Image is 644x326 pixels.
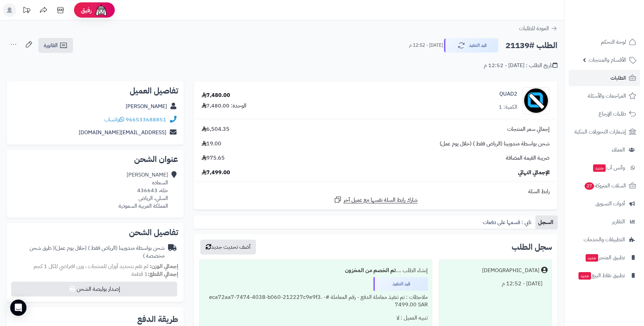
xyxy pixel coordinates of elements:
[10,300,26,316] div: Open Intercom Messenger
[204,311,428,325] div: تنبيه العميل : لا
[584,181,626,190] span: السلات المتروكة
[334,196,418,204] a: شارك رابط السلة نفسها مع عميل آخر
[569,267,640,284] a: تطبيق نقاط البيعجديد
[79,128,166,137] a: [EMAIL_ADDRESS][DOMAIN_NAME]
[505,39,557,53] h2: الطلب #21139
[569,106,640,122] a: طلبات الإرجاع
[569,160,640,176] a: وآتس آبجديد
[484,62,557,69] div: تاريخ الطلب : [DATE] - 12:52 م
[499,90,517,98] a: QUAD2
[612,217,625,226] span: التقارير
[512,243,552,251] h3: سجل الطلب
[569,213,640,230] a: التقارير
[574,127,626,137] span: إشعارات التحويلات البنكية
[34,262,148,270] span: لم تقم بتحديد أوزان للمنتجات ، وزن افتراضي للكل 1 كجم
[482,267,539,274] div: [DEMOGRAPHIC_DATA]
[569,178,640,194] a: السلات المتروكة27
[373,277,428,291] div: قيد التنفيذ
[12,228,178,237] h2: تفاصيل الشحن
[612,145,625,155] span: العملاء
[499,103,517,111] div: الكمية: 1
[569,70,640,86] a: الطلبات
[593,164,606,172] span: جديد
[444,38,498,53] button: قيد التنفيذ
[601,37,626,47] span: لوحة التحكم
[202,91,230,99] div: 7,480.00
[202,154,225,162] span: 975.65
[595,199,625,208] span: أدوات التسويق
[578,272,591,280] span: جديد
[409,42,443,49] small: [DATE] - 12:52 م
[137,315,178,323] h2: طريقة الدفع
[523,87,549,114] img: no_image-90x90.png
[204,264,428,277] div: إنشاء الطلب ....
[38,38,73,53] a: الفاتورة
[569,231,640,248] a: التطبيقات والخدمات
[592,163,625,172] span: وآتس آب
[11,282,177,297] button: إصدار بوليصة الشحن
[440,140,550,148] span: شحن بواسطة مندوبينا (الرياض فقط ) (خلال يوم عمل)
[610,73,626,83] span: الطلبات
[344,196,418,204] span: شارك رابط السلة نفسها مع عميل آخر
[44,41,58,49] span: الفاتورة
[569,196,640,212] a: أدوات التسويق
[204,291,428,312] div: ملاحظات : تم تنفيذ معاملة الدفع - رقم المعاملة #eca72aa7-7474-4038-b060-212227c9e9f3. - 7499.00 SAR
[104,116,124,124] a: واتساب
[480,216,535,229] a: تابي : قسمها على دفعات
[578,271,625,280] span: تطبيق نقاط البيع
[588,91,626,101] span: المراجعات والأسئلة
[202,102,246,110] div: الوحدة: 7,480.00
[569,124,640,140] a: إشعارات التحويلات البنكية
[507,125,550,133] span: إجمالي سعر المنتجات
[519,24,557,33] a: العودة للطلبات
[12,155,178,163] h2: عنوان الشحن
[519,24,549,33] span: العودة للطلبات
[202,169,230,177] span: 7,499.00
[345,266,396,274] b: تم الخصم من المخزون
[586,254,598,262] span: جديد
[599,109,626,119] span: طلبات الإرجاع
[569,142,640,158] a: العملاء
[131,270,178,278] small: 1 قطعة
[569,34,640,50] a: لوحة التحكم
[443,277,548,290] div: [DATE] - 12:52 م
[148,270,178,278] strong: إجمالي القطع:
[585,253,625,262] span: تطبيق المتجر
[506,154,550,162] span: ضريبة القيمة المضافة
[126,116,166,124] a: 966533688851
[197,188,555,196] div: رابط السلة
[18,3,35,19] a: تحديثات المنصة
[584,235,625,244] span: التطبيقات والخدمات
[12,87,178,95] h2: تفاصيل العميل
[569,88,640,104] a: المراجعات والأسئلة
[200,240,256,254] button: أضف تحديث جديد
[569,249,640,266] a: تطبيق المتجرجديد
[589,55,626,65] span: الأقسام والمنتجات
[518,169,550,177] span: الإجمالي النهائي
[202,125,229,133] span: 6,504.35
[585,182,594,190] span: 27
[126,102,167,110] a: [PERSON_NAME]
[118,171,168,210] div: [PERSON_NAME] السعاده خله، 436643 السلي، الرياض المملكة العربية السعودية
[94,3,108,17] img: ai-face.png
[30,244,165,260] span: ( طرق شحن مخصصة )
[202,140,221,148] span: 19.00
[535,216,557,229] a: السجل
[150,262,178,270] strong: إجمالي الوزن:
[81,6,92,14] span: رفيق
[12,244,165,260] div: شحن بواسطة مندوبينا (الرياض فقط ) (خلال يوم عمل)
